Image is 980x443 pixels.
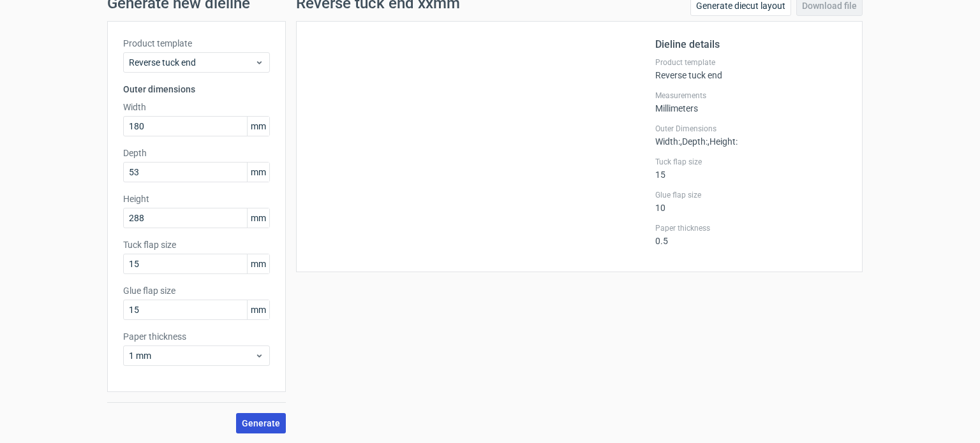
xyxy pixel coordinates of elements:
[123,37,270,50] label: Product template
[655,124,847,134] label: Outer Dimensions
[236,413,286,433] button: Generate
[655,57,847,80] div: Reverse tuck end
[655,157,847,167] label: Tuck flap size
[247,117,269,136] span: mm
[247,300,269,319] span: mm
[247,163,269,182] span: mm
[655,223,847,233] label: Paper thickness
[129,56,255,69] span: Reverse tuck end
[655,136,680,147] span: Width :
[655,37,847,52] h2: Dieline details
[123,192,270,205] label: Height
[680,136,708,147] span: , Depth :
[242,419,280,428] span: Generate
[247,254,269,273] span: mm
[123,83,270,96] h3: Outer dimensions
[655,157,847,180] div: 15
[123,147,270,159] label: Depth
[655,190,847,200] label: Glue flap size
[708,136,738,147] span: , Height :
[123,238,270,251] label: Tuck flap size
[123,330,270,343] label: Paper thickness
[247,208,269,228] span: mm
[123,101,270,113] label: Width
[655,57,847,68] label: Product template
[655,190,847,213] div: 10
[655,91,847,113] div: Millimeters
[655,223,847,246] div: 0.5
[123,284,270,297] label: Glue flap size
[655,91,847,101] label: Measurements
[129,349,255,362] span: 1 mm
